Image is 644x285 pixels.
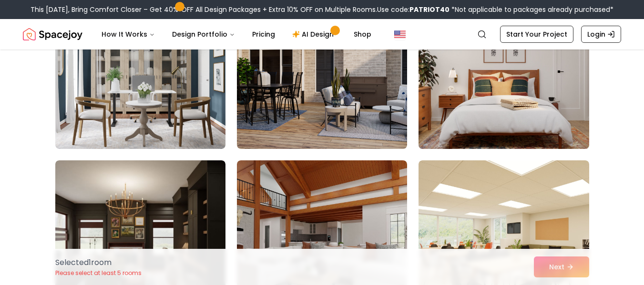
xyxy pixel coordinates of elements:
[31,5,613,14] div: This [DATE], Bring Comfort Closer – Get 40% OFF All Design Packages + Extra 10% OFF on Multiple R...
[94,25,163,44] button: How It Works
[581,26,621,43] a: Login
[55,269,142,277] p: Please select at least 5 rooms
[23,25,82,44] a: Spacejoy
[164,25,243,44] button: Design Portfolio
[23,25,82,44] img: Spacejoy Logo
[55,257,142,268] p: Selected 1 room
[394,29,406,40] img: United States
[285,25,344,44] a: AI Design
[450,5,613,14] span: *Not applicable to packages already purchased*
[23,19,621,49] nav: Global
[94,25,379,44] nav: Main
[346,25,379,44] a: Shop
[245,25,283,44] a: Pricing
[409,5,450,14] b: PATRIOT40
[500,26,573,43] a: Start Your Project
[377,5,450,14] span: Use code:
